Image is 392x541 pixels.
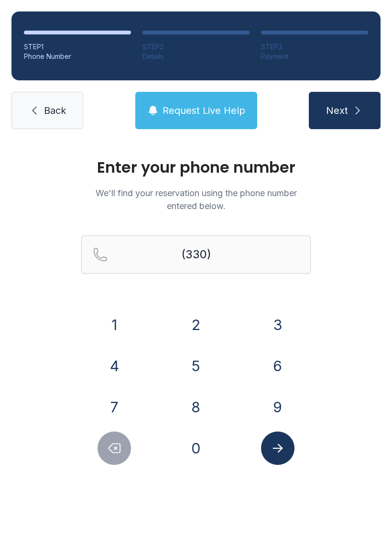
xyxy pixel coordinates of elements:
button: 8 [179,390,213,424]
button: 3 [261,308,294,342]
button: 7 [98,390,131,424]
button: 6 [261,349,294,383]
div: Details [142,52,250,61]
div: STEP 3 [261,42,368,52]
div: STEP 2 [142,42,250,52]
span: Back [44,104,66,117]
span: Next [326,104,348,117]
input: Reservation phone number [81,235,311,274]
button: 0 [179,431,213,465]
div: Phone Number [24,52,131,61]
button: Submit lookup form [261,431,294,465]
button: 2 [179,308,213,342]
p: We'll find your reservation using the phone number entered below. [81,187,311,212]
h1: Enter your phone number [81,160,311,175]
span: Request Live Help [163,104,245,117]
button: 1 [98,308,131,342]
button: 9 [261,390,294,424]
div: STEP 1 [24,42,131,52]
button: 5 [179,349,213,383]
button: 4 [98,349,131,383]
div: Payment [261,52,368,61]
button: Delete number [98,431,131,465]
